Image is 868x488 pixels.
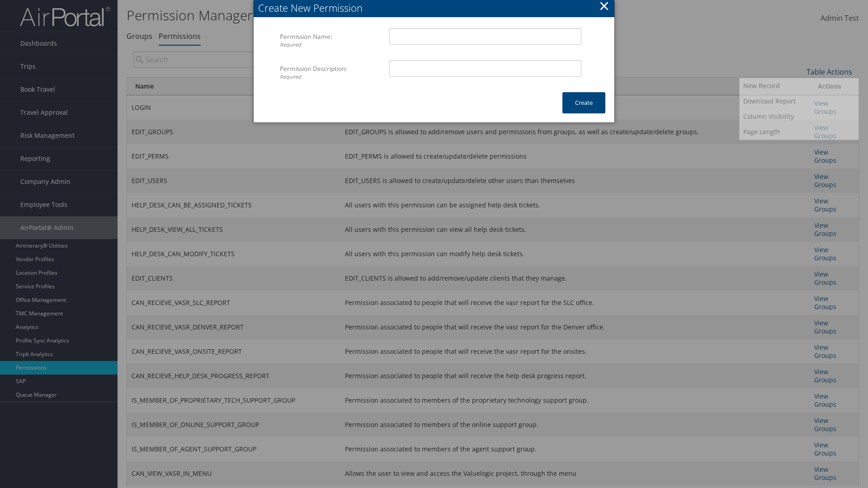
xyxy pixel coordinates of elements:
a: Page Length [740,124,859,140]
div: Required [280,41,382,49]
label: Permission Description: [280,60,382,85]
label: Permission Name: [280,28,382,53]
div: Create New Permission [258,1,614,15]
a: Download Report [740,94,859,109]
a: New Record [740,78,859,94]
a: Column Visibility [740,109,859,124]
button: Create [562,92,605,113]
div: Required [280,73,382,81]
